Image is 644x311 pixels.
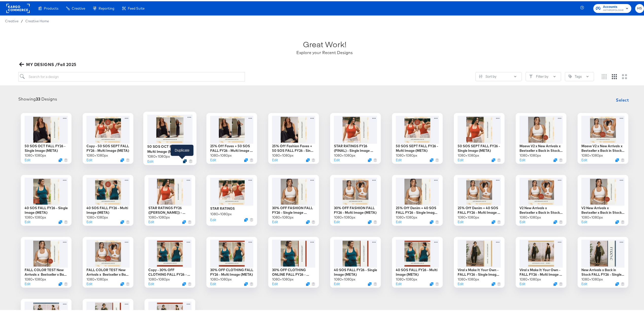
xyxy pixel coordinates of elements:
[368,219,371,223] svg: Duplicate
[83,174,133,224] div: 40 SOS FALL FY26 - Multi Image (META)1080×1080pxEditDuplicate
[458,156,463,161] button: Edit
[25,156,30,161] button: Edit
[565,71,594,80] button: TagTags
[520,266,563,276] div: Viral x Make It Your Own - FALL FY26 - Multi Image (META)
[272,214,294,219] div: 1080 × 1080 px
[18,95,57,101] div: Showing Designs
[334,218,340,223] button: Edit
[296,48,353,54] div: Explore your Recent Designs
[25,18,49,22] a: Creative Home
[306,281,310,285] svg: Duplicate
[581,204,624,214] div: V2 New Arrivals x Bestseller x Back in Stock FALL FY26 - Single Image (META)
[330,112,381,162] div: STAR RATINGS FY26 (FINAL) - Single Image (META)1080×1080pxEditDuplicate
[396,156,402,161] button: Edit
[615,219,619,223] button: Duplicate
[334,142,377,152] div: STAR RATINGS FY26 (FINAL) - Single Image (META)
[581,156,587,161] button: Edit
[581,142,624,152] div: Maeve V2 x New Arrivals x Bestseller x Back in Stock FALL FY26 - Multi Image (META)
[520,142,563,152] div: Maeve V2 x New Arrivals x Bestseller x Back in Stock FALL FY26 - Single Image (META)
[392,112,443,162] div: 50 SOS SEPT FALL FY26 - Multi Image (META)1080×1080pxEditDuplicate
[86,152,108,157] div: 1080 × 1080 px
[120,281,124,285] button: Duplicate
[334,276,355,281] div: 1080 × 1080 px
[492,281,495,285] button: Duplicate
[244,281,248,285] button: Duplicate
[86,276,108,281] div: 1080 × 1080 px
[86,266,130,276] div: FALL COLOR TEST New Arrivals x Bestseller x Back in Stock FALL FY26 - Multi Image (META)
[25,152,46,157] div: 1080 × 1080 px
[492,157,495,161] svg: Duplicate
[396,204,439,214] div: 25% Off Denim + 40 SOS FALL FY26 - Single Image (META)
[147,157,153,162] button: Edit
[396,276,417,281] div: 1080 × 1080 px
[272,218,278,223] button: Edit
[520,276,541,281] div: 1080 × 1080 px
[553,157,557,161] svg: Duplicate
[183,158,187,162] button: Duplicate
[635,3,644,12] button: HS
[25,276,46,281] div: 1080 × 1080 px
[83,236,133,286] div: FALL COLOR TEST New Arrivals x Bestseller x Back in Stock FALL FY26 - Multi Image (META)1080×1080...
[392,174,443,224] div: 25% Off Denim + 40 SOS FALL FY26 - Single Image (META)1080×1080pxEditDuplicate
[210,216,216,221] button: Edit
[368,281,371,285] svg: Duplicate
[86,204,130,214] div: 40 SOS FALL FY26 - Multi Image (META)
[396,266,439,276] div: 40 SOS FALL FY26 - Multi Image (META)
[59,219,62,223] button: Duplicate
[553,281,557,285] button: Duplicate
[479,73,482,77] svg: Sliders
[622,73,627,78] svg: Large grid
[306,157,310,161] button: Duplicate
[330,236,381,286] div: 40 SOS FALL FY26 - Single Image (META)1080×1080pxEditDuplicate
[396,214,417,219] div: 1080 × 1080 px
[99,5,114,9] span: Reporting
[86,218,92,223] button: Edit
[148,218,154,223] button: Edit
[581,152,603,157] div: 1080 × 1080 px
[303,38,346,48] div: Great Work!
[25,218,30,223] button: Edit
[72,5,85,9] span: Creative
[396,280,402,285] button: Edit
[148,214,170,219] div: 1080 × 1080 px
[210,205,235,210] div: STAR RATINGS
[272,266,315,276] div: 30% OFF CLOTHING ONLINE FALL FY26 - Single Image (META)
[529,73,533,77] svg: Filter
[430,219,433,223] button: Duplicate
[268,236,319,286] div: 30% OFF CLOTHING ONLINE FALL FY26 - Single Image (META)1080×1080pxEditDuplicate
[210,266,253,276] div: 30% OFF CLOTHING FALL FY26 - Multi Image (META)
[182,281,186,285] svg: Duplicate
[603,7,624,11] span: ANTHROPOLOGIE
[334,156,340,161] button: Edit
[25,214,46,219] div: 1080 × 1080 px
[244,157,248,161] svg: Duplicate
[143,110,196,164] div: 50 SOS OCT FALL FY26 - Multi Image (META)1080×1080pxEditDuplicate
[568,73,572,77] svg: Tag
[83,112,133,162] div: Copy - 50 SOS SEPT FALL FY26 - Multi Image (META)1080×1080pxEditDuplicate
[458,142,501,152] div: 50 SOS SEPT FALL FY26 - Single Image (META)
[581,280,587,285] button: Edit
[458,218,463,223] button: Edit
[148,280,154,285] button: Edit
[578,236,628,286] div: New Arrivals x Back in Stock FALL FY26 - Single Image (META)1080×1080pxEditDuplicate
[458,204,501,214] div: 25% Off Denim + 40 SOS FALL FY26 - Multi Image (META)
[458,266,501,276] div: Viral x Make It Your Own - FALL FY26 - Single Image (META)
[458,276,479,281] div: 1080 × 1080 px
[148,266,191,276] div: Copy - 30% OFF CLOTHING FALL FY26 - Multi Image (META)
[526,71,561,80] button: FilterFilter by
[120,157,124,161] svg: Duplicate
[19,18,25,22] span: /
[578,112,628,162] div: Maeve V2 x New Arrivals x Bestseller x Back in Stock FALL FY26 - Multi Image (META)1080×1080pxEdi...
[396,142,439,152] div: 50 SOS SEPT FALL FY26 - Multi Image (META)
[182,219,186,223] button: Duplicate
[430,157,433,161] svg: Duplicate
[244,217,248,220] svg: Duplicate
[520,218,525,223] button: Edit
